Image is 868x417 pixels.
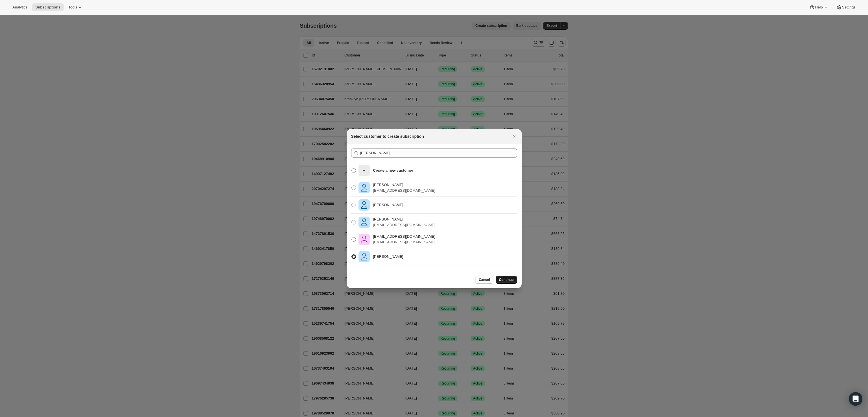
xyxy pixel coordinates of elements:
[499,278,514,282] span: Continue
[373,254,403,259] p: [PERSON_NAME]
[496,276,517,284] button: Continue
[510,132,518,140] button: Close
[815,5,823,10] span: Help
[35,5,60,10] span: Subscriptions
[373,217,435,222] p: [PERSON_NAME]
[373,239,435,245] p: [EMAIL_ADDRESS][DOMAIN_NAME]
[351,134,424,139] h2: Select customer to create subscription
[373,234,435,239] p: [EMAIL_ADDRESS][DOMAIN_NAME]
[849,392,862,406] div: Open Intercom Messenger
[373,168,413,173] p: Create a new customer
[373,222,435,228] p: [EMAIL_ADDRESS][DOMAIN_NAME]
[9,3,31,11] button: Analytics
[806,3,832,11] button: Help
[833,3,859,11] button: Settings
[373,188,435,193] p: [EMAIL_ADDRESS][DOMAIN_NAME]
[12,5,27,10] span: Analytics
[360,149,517,158] input: Search
[842,5,856,10] span: Settings
[373,182,435,188] p: [PERSON_NAME]
[479,278,490,282] span: Cancel
[373,202,403,208] p: [PERSON_NAME]
[68,5,77,10] span: Tools
[32,3,64,11] button: Subscriptions
[65,3,86,11] button: Tools
[475,276,493,284] button: Cancel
